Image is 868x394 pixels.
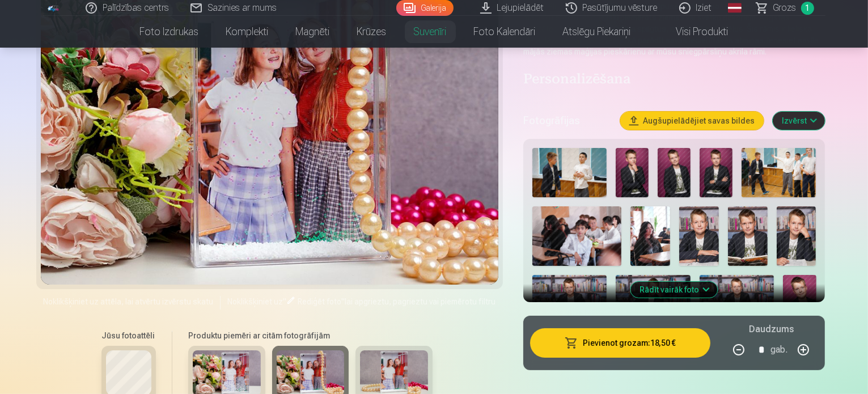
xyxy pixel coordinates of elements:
span: Grozs [773,1,797,15]
a: Visi produkti [645,16,742,48]
h4: Personalizēšana [523,71,825,89]
a: Komplekti [213,16,282,48]
span: Noklikšķiniet uz attēla, lai atvērtu izvērstu skatu [43,296,213,307]
span: " [341,297,345,306]
span: lai apgrieztu, pagrieztu vai piemērotu filtru [345,297,496,306]
button: Pievienot grozam:18,50 € [530,328,711,358]
span: " [283,297,286,306]
a: Suvenīri [400,16,460,48]
span: 1 [801,2,814,15]
a: Magnēti [282,16,344,48]
div: gab. [770,336,787,363]
button: Rādīt vairāk foto [631,282,718,298]
span: Noklikšķiniet uz [227,297,283,306]
h5: Daudzums [749,323,794,336]
button: Izvērst [773,112,825,130]
a: Foto kalendāri [460,16,549,48]
img: /fa1 [48,5,60,11]
h6: Jūsu fotoattēli [101,330,156,341]
h5: Fotogrāfijas [523,113,612,129]
a: Atslēgu piekariņi [549,16,645,48]
a: Foto izdrukas [126,16,213,48]
button: Augšupielādējiet savas bildes [620,112,764,130]
h6: Produktu piemēri ar citām fotogrāfijām [184,330,437,341]
a: Krūzes [344,16,400,48]
span: Rediģēt foto [298,297,341,306]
